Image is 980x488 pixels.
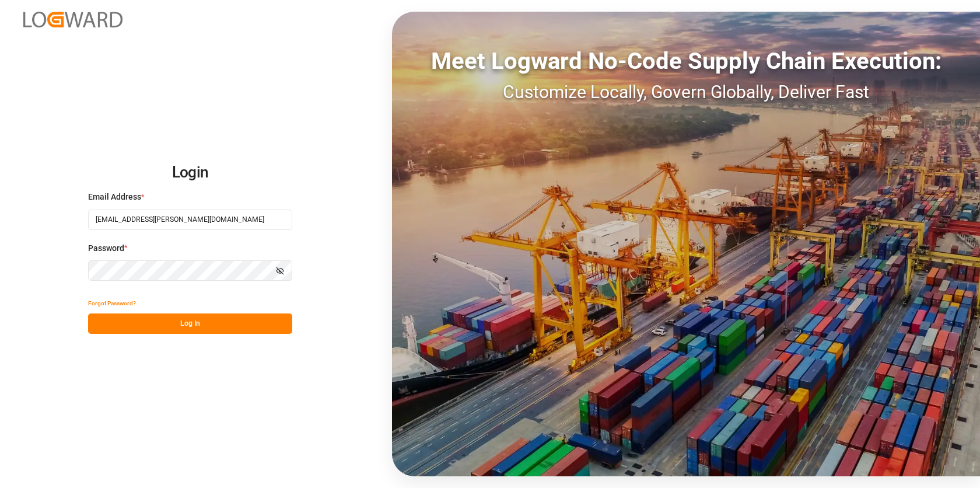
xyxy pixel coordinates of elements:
span: Email Address [88,191,141,203]
input: Enter your email [88,210,292,230]
span: Password [88,242,124,255]
img: Logward_new_orange.png [23,12,123,27]
div: Meet Logward No-Code Supply Chain Execution: [392,44,980,79]
h2: Login [88,154,292,191]
div: Customize Locally, Govern Globally, Deliver Fast [392,79,980,105]
button: Log In [88,313,292,334]
button: Forgot Password? [88,293,136,313]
